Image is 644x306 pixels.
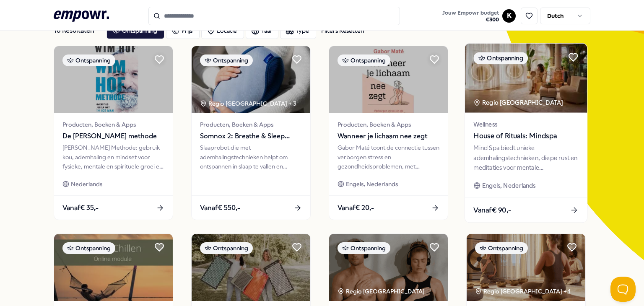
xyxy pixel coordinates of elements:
span: Vanaf € 90,- [473,205,511,215]
div: Ontspanning [475,242,528,254]
span: Wanneer je lichaam nee zegt [338,131,439,142]
div: Ontspanning [338,242,390,254]
div: Ontspanning [200,242,253,254]
a: Jouw Empowr budget€300 [439,7,502,25]
span: Wellness [473,119,578,129]
span: Nederlands [71,179,102,189]
img: package image [192,234,310,301]
button: Prijs [166,22,200,39]
span: Producten, Boeken & Apps [200,120,302,129]
div: Ontspanning [62,242,115,254]
span: Producten, Boeken & Apps [62,120,164,129]
span: Jouw Empowr budget [442,10,499,16]
img: package image [192,46,310,113]
img: package image [54,46,173,113]
span: Somnox 2: Breathe & Sleep Robot [200,131,302,142]
div: 18 Resultaten [54,22,100,39]
div: Regio [GEOGRAPHIC_DATA] + 1 [475,287,571,296]
div: Ontspanning [62,54,115,66]
button: Jouw Empowr budget€300 [441,8,501,25]
img: package image [54,234,173,301]
input: Search for products, categories or subcategories [148,7,400,25]
div: [PERSON_NAME] Methode: gebruik kou, ademhaling en mindset voor fysieke, mentale en spirituele gro... [62,143,164,171]
span: Vanaf € 20,- [338,202,374,213]
img: package image [465,44,587,113]
div: Gabor Maté toont de connectie tussen verborgen stress en gezondheidsproblemen, met wetenschappeli... [338,143,439,171]
img: package image [329,234,448,301]
span: Producten, Boeken & Apps [338,120,439,129]
button: K [502,9,516,23]
button: Taal [246,22,278,39]
span: De [PERSON_NAME] methode [62,131,164,142]
div: Regio [GEOGRAPHIC_DATA] [338,287,426,296]
div: Ontspanning [338,54,390,66]
div: Ontspanning [473,52,528,64]
span: € 300 [442,16,499,23]
span: Engels, Nederlands [482,181,536,190]
img: package image [467,234,585,301]
div: Regio [GEOGRAPHIC_DATA] [473,98,564,107]
iframe: Help Scout Beacon - Open [610,277,636,302]
span: Engels, Nederlands [346,179,398,189]
div: Regio [GEOGRAPHIC_DATA] + 3 [200,99,296,108]
div: Ontspanning [200,54,253,66]
a: package imageOntspanningRegio [GEOGRAPHIC_DATA] + 3Producten, Boeken & AppsSomnox 2: Breathe & Sl... [191,46,311,220]
div: Slaaprobot die met ademhalingstechnieken helpt om ontspannen in slaap te vallen en verfrist wakke... [200,143,302,171]
span: House of Rituals: Mindspa [473,131,578,142]
button: Ontspanning [106,22,164,39]
a: package imageOntspanningProducten, Boeken & AppsDe [PERSON_NAME] methode[PERSON_NAME] Methode: ge... [54,46,173,220]
button: Type [280,22,316,39]
a: package imageOntspanningRegio [GEOGRAPHIC_DATA] WellnessHouse of Rituals: MindspaMind Spa biedt u... [465,43,588,223]
span: Vanaf € 550,- [200,202,240,213]
a: package imageOntspanningProducten, Boeken & AppsWanneer je lichaam nee zegtGabor Maté toont de co... [329,46,448,220]
img: package image [329,46,448,113]
button: Locatie [201,22,244,39]
div: Mind Spa biedt unieke ademhalingstechnieken, diepe rust en meditaties voor mentale stressverlicht... [473,143,578,172]
span: Vanaf € 35,- [62,202,99,213]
